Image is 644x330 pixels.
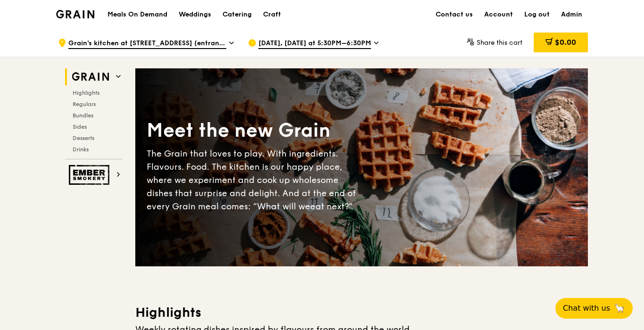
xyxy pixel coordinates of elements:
[68,39,226,49] span: Grain's kitchen at [STREET_ADDRESS] (entrance along [PERSON_NAME][GEOGRAPHIC_DATA])
[310,201,353,212] span: eat next?”
[147,147,362,213] div: The Grain that loves to play. With ingredients. Flavours. Food. The kitchen is our happy place, w...
[69,165,112,185] img: Ember Smokery web logo
[73,90,99,96] span: Highlights
[430,0,479,29] a: Contact us
[73,112,93,119] span: Bundles
[73,135,94,141] span: Desserts
[563,303,610,314] span: Chat with us
[477,39,522,47] span: Share this cart
[614,303,625,314] span: 🦙
[257,0,287,29] a: Craft
[555,38,576,47] span: $0.00
[519,0,555,29] a: Log out
[69,68,112,85] img: Grain web logo
[258,39,371,49] span: [DATE], [DATE] at 5:30PM–6:30PM
[73,101,96,107] span: Regulars
[73,124,87,130] span: Sides
[56,10,94,18] img: Grain
[135,304,588,321] h3: Highlights
[223,0,252,29] div: Catering
[479,0,519,29] a: Account
[107,10,167,19] h1: Meals On Demand
[173,0,217,29] a: Weddings
[179,0,211,29] div: Weddings
[555,0,588,29] a: Admin
[263,0,281,29] div: Craft
[555,298,633,319] button: Chat with us🦙
[217,0,257,29] a: Catering
[147,118,362,143] div: Meet the new Grain
[73,146,89,153] span: Drinks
